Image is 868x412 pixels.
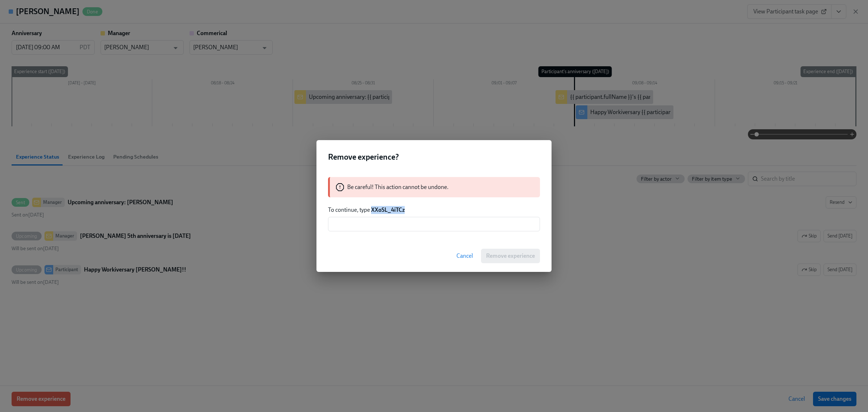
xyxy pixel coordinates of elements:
[456,252,473,260] span: Cancel
[347,183,448,191] p: Be careful! This action cannot be undone.
[371,206,405,213] strong: XXoSL_4iTCz
[328,152,540,163] h2: Remove experience?
[328,206,540,214] p: To continue, type
[451,249,478,263] button: Cancel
